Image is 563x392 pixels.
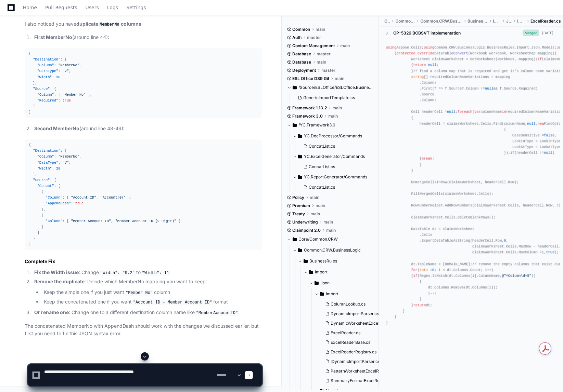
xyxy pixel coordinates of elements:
button: ConcatList.cs [301,183,370,192]
code: "Width": 11 [141,270,170,276]
span: : [71,201,73,205]
span: 30 [56,75,60,79]
span: { [41,213,43,217]
span: main [327,228,336,233]
span: , [96,195,98,200]
span: "MemberNo" [58,63,79,67]
span: BusinessRules [310,258,337,264]
span: "AppendDash" [46,201,71,205]
li: Keep the simple one if you just want column [42,288,262,297]
span: : [52,166,54,171]
span: ] [37,231,39,235]
span: { [54,178,56,182]
span: /YC.Framework3.0 [299,122,336,128]
span: "Member No" [63,93,86,97]
span: Common [293,27,310,32]
code: "Member No" [124,290,154,296]
span: if [538,57,542,61]
li: (around line 44): [32,33,262,41]
span: null [527,122,536,126]
span: null [428,63,437,67]
span: /Source/ESLOffice/ESLOffice.BusinessLogic/Claims/Import [299,85,374,90]
span: Core [384,18,390,24]
span: protected [396,51,415,55]
span: null [447,110,456,114]
svg: Directory [320,290,324,298]
span: if [510,151,514,155]
span: Contact Management [293,43,335,49]
span: false [544,133,554,137]
span: Framework 3.0 [293,113,323,119]
span: Common.CRW.BusinessLogic [421,18,462,24]
span: main [310,195,320,200]
span: 1 [542,251,544,255]
span: Import [493,18,501,24]
strong: Or rename one [34,309,69,315]
span: master [307,35,321,40]
span: true [546,251,555,255]
span: Underwriting [293,219,318,225]
span: main [317,59,327,65]
span: YC.ReportGenerator/Commands [304,174,368,180]
span: @"^Column\d+$" [502,274,531,278]
button: ConcatList.cs [301,141,370,151]
span: "Destination" [33,57,60,62]
span: Logs [107,5,118,10]
span: "Destination" [33,149,60,153]
span: [ [58,184,60,188]
span: Json [321,280,330,286]
span: ConcatList.cs [309,185,335,190]
span: ] [179,219,181,223]
span: main [333,105,342,111]
span: Deployment [293,68,316,73]
span: DataTable ( ) [396,51,554,55]
li: (around line 48-49): [32,125,262,133]
button: /Source/ESLOffice/ESLOffice.BusinessLogic/Claims/Import [287,82,374,93]
span: in [502,110,506,114]
button: ColumnLookup.cs [323,299,399,309]
button: ExcelReaderBase.cs [323,338,399,347]
span: , [35,172,37,176]
span: DynamicWorksheetExcelReader.cs [331,321,399,326]
span: "Account[0]" [101,195,126,200]
span: var [474,110,481,114]
span: if [413,274,417,278]
svg: Directory [315,279,319,287]
span: , [79,63,81,67]
button: /YC.Framework3.0 [287,120,374,131]
code: "Account ID - Member Account ID" [132,299,213,306]
span: "Column" [46,219,62,223]
span: "Column" [37,93,54,97]
span: : [50,87,52,91]
span: } [29,110,31,114]
li: : Change to [32,269,262,277]
span: main [316,203,325,208]
span: } [41,207,43,212]
span: "Member Account ID (9 Digit)" [115,219,177,223]
span: null [485,86,494,91]
span: , [130,195,132,200]
span: null [544,151,552,155]
span: master [317,51,331,57]
span: { [29,52,31,56]
span: , [43,207,46,212]
span: , [69,69,71,73]
span: return [413,303,426,307]
svg: Directory [293,83,297,92]
span: Premium [293,203,310,208]
div: [DATE] [542,30,553,36]
span: "V" [63,161,69,165]
span: Treaty [293,211,305,217]
svg: Directory [293,235,297,243]
button: DynamicWorksheetExcelReader.cs [323,319,399,328]
span: master [322,68,336,73]
button: Import [315,288,401,299]
span: Framework 1.13.2 [293,105,327,111]
span: Auth [293,35,302,40]
span: Pull Requests [45,5,77,10]
span: DynamicImportParser.cs [331,311,379,316]
span: ExcelReaderRegistry.cs [331,349,377,355]
span: Home [23,5,37,10]
h2: Complete Fix [25,258,262,265]
li: Keep the concatenated one if you want format [42,298,262,306]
